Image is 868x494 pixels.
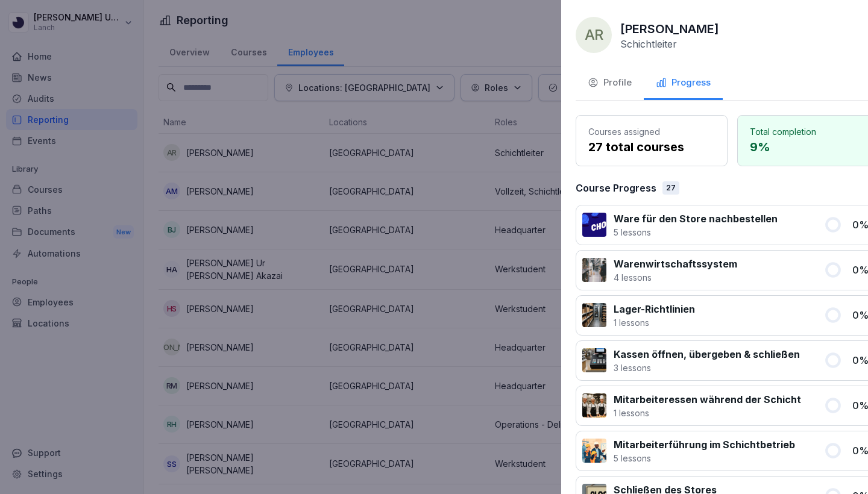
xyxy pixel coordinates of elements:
div: 27 [662,181,679,195]
p: 5 lessons [614,226,778,239]
p: Lager-Richtlinien [614,302,695,316]
p: Mitarbeiteressen während der Schicht [614,392,801,407]
p: Courses assigned [588,125,715,138]
p: Course Progress [576,181,656,195]
p: 1 lessons [614,316,695,329]
button: Profile [576,67,644,100]
div: AR [576,17,612,53]
div: Profile [588,76,632,90]
p: [PERSON_NAME] [620,20,719,38]
p: Kassen öffnen, übergeben & schließen [614,347,800,361]
p: 5 lessons [614,452,795,464]
div: Progress [656,76,711,90]
p: Mitarbeiterführung im Schichtbetrieb [614,437,795,452]
p: 3 lessons [614,361,800,374]
p: 1 lessons [614,407,801,419]
button: Progress [644,67,723,100]
p: Schichtleiter [620,38,677,50]
p: 27 total courses [588,138,715,156]
p: Ware für den Store nachbestellen [614,211,778,226]
p: Warenwirtschaftssystem [614,257,737,271]
p: 4 lessons [614,271,737,284]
